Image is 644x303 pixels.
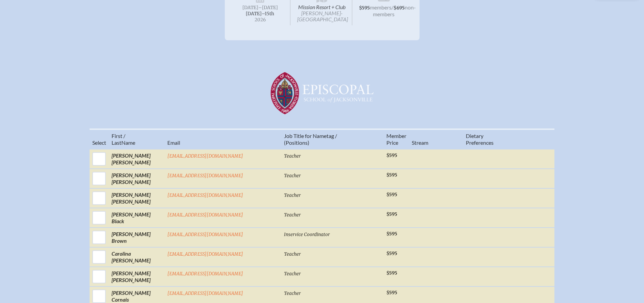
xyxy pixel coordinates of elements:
[268,70,376,116] img: Episcopal School of Jacksonville
[109,188,165,208] td: [PERSON_NAME] [PERSON_NAME]
[167,192,243,198] a: [EMAIL_ADDRESS][DOMAIN_NAME]
[242,5,258,10] span: [DATE]
[402,133,406,139] span: er
[246,11,274,17] span: [DATE]–⁠15th
[284,192,301,198] span: Teacher
[284,212,301,218] span: Teacher
[409,129,463,149] th: Stream
[284,271,301,277] span: Teacher
[463,129,517,149] th: Diet
[236,17,285,22] span: 2026
[112,139,121,146] span: Last
[167,232,243,237] a: [EMAIL_ADDRESS][DOMAIN_NAME]
[386,270,397,276] span: $595
[284,153,301,159] span: Teacher
[284,251,301,257] span: Teacher
[359,5,370,11] span: $595
[167,173,243,179] a: [EMAIL_ADDRESS][DOMAIN_NAME]
[109,208,165,228] td: [PERSON_NAME] Black
[109,149,165,169] td: [PERSON_NAME] [PERSON_NAME]
[373,4,416,17] span: non-members
[284,173,301,179] span: Teacher
[258,5,278,10] span: –[DATE]
[109,228,165,247] td: [PERSON_NAME] Brown
[386,192,397,197] span: $595
[386,290,397,296] span: $595
[109,247,165,267] td: Carolina [PERSON_NAME]
[370,4,391,10] span: members
[165,129,281,149] th: Email
[92,139,106,146] span: Select
[167,271,243,277] a: [EMAIL_ADDRESS][DOMAIN_NAME]
[386,251,397,256] span: $595
[281,129,384,149] th: Job Title for Nametag / (Positions)
[393,5,405,11] span: $695
[109,129,165,149] th: Name
[284,290,301,296] span: Teacher
[466,133,494,146] span: ary Preferences
[167,251,243,257] a: [EMAIL_ADDRESS][DOMAIN_NAME]
[391,4,393,10] span: /
[297,10,348,22] span: [PERSON_NAME]-[GEOGRAPHIC_DATA]
[167,153,243,159] a: [EMAIL_ADDRESS][DOMAIN_NAME]
[386,139,398,146] span: Price
[386,172,397,178] span: $595
[386,153,397,158] span: $595
[284,232,330,237] span: Inservice Coordinator
[167,290,243,296] a: [EMAIL_ADDRESS][DOMAIN_NAME]
[109,267,165,286] td: [PERSON_NAME] [PERSON_NAME]
[109,169,165,188] td: [PERSON_NAME] [PERSON_NAME]
[384,129,409,149] th: Memb
[386,231,397,237] span: $595
[167,212,243,218] a: [EMAIL_ADDRESS][DOMAIN_NAME]
[112,133,125,139] span: First /
[386,211,397,217] span: $595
